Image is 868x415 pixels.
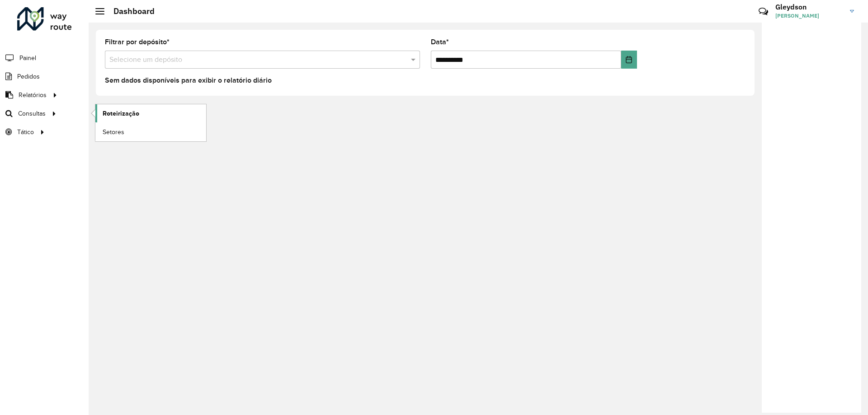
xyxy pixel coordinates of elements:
[103,109,139,118] span: Roteirização
[105,75,272,86] label: Sem dados disponíveis para exibir o relatório diário
[754,2,773,21] a: Contato Rápido
[19,53,36,63] span: Painel
[621,51,637,69] button: Choose Date
[103,127,124,137] span: Setores
[95,104,206,122] a: Roteirização
[431,37,449,47] label: Data
[105,37,170,47] label: Filtrar por depósito
[17,127,34,137] span: Tático
[775,3,843,11] h3: Gleydson
[19,90,47,100] span: Relatórios
[95,123,206,141] a: Setores
[104,6,155,16] h2: Dashboard
[17,72,40,81] span: Pedidos
[775,12,843,20] span: [PERSON_NAME]
[18,109,46,118] span: Consultas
